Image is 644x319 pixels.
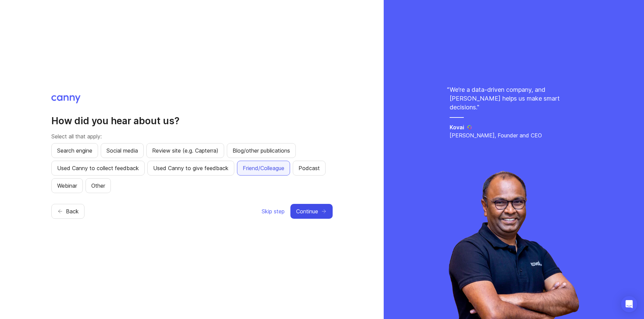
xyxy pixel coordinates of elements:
span: Search engine [57,147,92,155]
span: Blog/other publications [233,147,290,155]
button: Webinar [51,178,83,193]
span: Used Canny to give feedback [153,164,229,172]
span: Back [66,207,79,215]
span: Other [91,182,105,190]
button: Used Canny to collect feedback [51,161,145,176]
button: Other [86,178,111,193]
span: Skip step [262,207,285,215]
img: Kovai logo [467,125,473,130]
button: Skip step [261,204,285,219]
img: Canny logo [51,95,81,103]
button: Review site (e.g. Capterra) [146,143,224,158]
button: Back [51,204,85,219]
span: Friend/Colleague [243,164,284,172]
div: Open Intercom Messenger [621,296,637,312]
span: Podcast [299,164,320,172]
p: [PERSON_NAME], Founder and CEO [450,131,578,139]
button: Search engine [51,143,98,158]
button: Blog/other publications [227,143,296,158]
button: Continue [290,204,333,219]
span: Continue [296,207,318,215]
span: Social media [106,147,138,155]
button: Social media [101,143,144,158]
p: Select all that apply: [51,132,333,140]
span: Review site (e.g. Capterra) [152,147,218,155]
h5: Kovai [450,123,464,131]
img: saravana-fdffc8c2a6fa09d1791ca03b1e989ae1.webp [449,170,579,319]
button: Podcast [293,161,326,176]
span: Used Canny to collect feedback [57,164,139,172]
h2: How did you hear about us? [51,115,333,127]
p: We’re a data-driven company, and [PERSON_NAME] helps us make smart decisions. " [450,85,578,112]
span: Webinar [57,182,77,190]
button: Used Canny to give feedback [147,161,234,176]
button: Friend/Colleague [237,161,290,176]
